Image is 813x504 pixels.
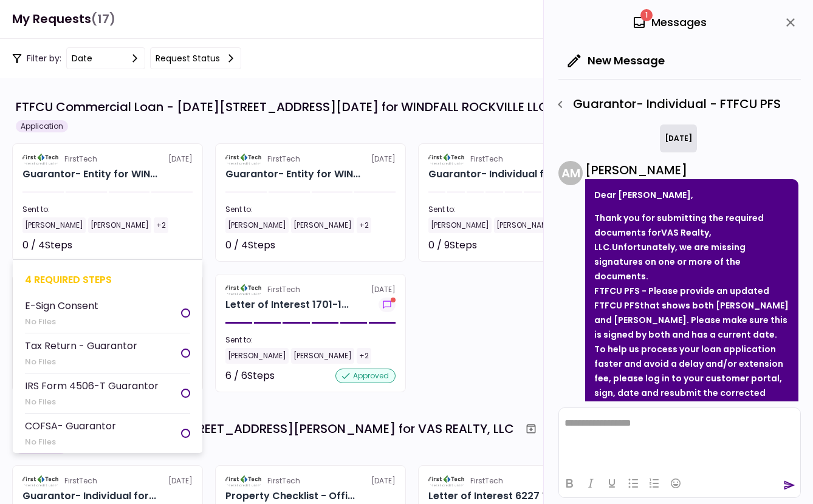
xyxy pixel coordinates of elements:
[594,211,789,284] div: Thank you for submitting the required documents for Unfortunately, we are missing signatures on o...
[138,238,193,253] div: Not started
[632,13,707,32] div: Messages
[559,408,800,469] iframe: Rich Text Area
[594,299,789,341] span: that shows both [PERSON_NAME] and [PERSON_NAME]. Please make sure this is signed by both and has ...
[66,47,145,69] button: date
[594,342,789,415] div: To help us process your loan application faster and avoid a delay and/or extension fee, please lo...
[64,475,97,486] div: FirstTech
[22,238,72,253] div: 0 / 4 Steps
[623,475,643,492] button: Bullet list
[25,378,159,393] div: IRS Form 4506-T Guarantor
[72,52,92,65] div: date
[428,167,562,182] div: Guarantor- Individual for WINDFALL ROCKVILLE LLC Eddie Ni
[665,475,686,492] button: Emojis
[225,335,396,346] div: Sent to:
[22,167,157,182] div: Guarantor- Entity for WINDFALL ROCKVILLE LLC Windfall Rockville Holding LLC
[225,167,360,182] div: Guarantor- Entity for WINDFALL ROCKVILLE LLC Windfall MD Holding, LLC
[494,217,557,233] div: [PERSON_NAME]
[225,238,275,253] div: 0 / 4 Steps
[225,284,396,295] div: [DATE]
[12,47,241,69] div: Filter by:
[470,154,503,165] div: FirstTech
[428,475,599,486] div: [DATE]
[428,238,477,253] div: 0 / 9 Steps
[22,217,86,233] div: [PERSON_NAME]
[225,154,262,165] img: Partner logo
[580,475,601,492] button: Italic
[428,475,465,486] img: Partner logo
[88,217,151,233] div: [PERSON_NAME]
[428,154,599,165] div: [DATE]
[559,475,580,492] button: Bold
[428,204,599,215] div: Sent to:
[225,489,355,503] div: Property Checklist - Office Retail for VAS REALTY, LLC 6227 Thompson Road
[22,154,60,165] img: Partner logo
[25,272,190,287] div: 4 required steps
[154,217,168,233] div: +2
[602,475,622,492] button: Underline
[25,418,116,434] div: COFSA- Guarantor
[267,154,300,165] div: FirstTech
[550,94,801,115] div: Guarantor- Individual - FTFCU PFS
[594,285,789,341] strong: FTFCU PFS - Please provide an updated FTFCU PFS
[12,7,115,32] h1: My Requests
[22,154,193,165] div: [DATE]
[428,217,492,233] div: [PERSON_NAME]
[16,120,68,132] div: Application
[335,369,396,383] div: approved
[225,369,275,383] div: 6 / 6 Steps
[640,9,653,21] span: 1
[22,489,156,503] div: Guarantor- Individual for VAS REALTY, LLC Vardhaman Bawari
[558,161,583,185] div: A M
[660,124,697,152] div: [DATE]
[594,188,789,202] p: Dear [PERSON_NAME],
[291,348,354,364] div: [PERSON_NAME]
[267,475,300,486] div: FirstTech
[780,12,801,33] button: close
[357,348,371,364] div: +2
[558,45,674,77] button: New Message
[22,475,60,486] img: Partner logo
[25,356,137,368] div: No Files
[25,298,98,313] div: E-Sign Consent
[225,284,262,295] img: Partner logo
[585,161,798,179] div: [PERSON_NAME]
[783,479,795,491] button: send
[428,154,465,165] img: Partner logo
[25,436,116,448] div: No Files
[357,217,371,233] div: +2
[225,348,289,364] div: [PERSON_NAME]
[225,154,396,165] div: [DATE]
[291,217,354,233] div: [PERSON_NAME]
[25,316,98,328] div: No Files
[25,338,137,353] div: Tax Return - Guarantor
[594,226,712,253] strong: VAS Realty, LLC.
[341,238,396,253] div: Not started
[520,418,542,440] button: Archive workflow
[16,98,548,116] div: FTFCU Commercial Loan - [DATE][STREET_ADDRESS][DATE] for WINDFALL ROCKVILLE LLC
[225,475,396,486] div: [DATE]
[225,204,396,215] div: Sent to:
[267,284,300,295] div: FirstTech
[470,475,503,486] div: FirstTech
[150,47,241,69] button: Request status
[225,298,349,312] div: Letter of Interest 1701-1765 Rockville Pike
[225,475,262,486] img: Partner logo
[379,298,396,312] button: show-messages
[16,420,514,438] div: FTFCU Commercial Loan - [STREET_ADDRESS][PERSON_NAME] for VAS REALTY, LLC
[25,396,159,408] div: No Files
[428,489,555,503] div: Letter of Interest 6227 Thompson Road
[22,475,193,486] div: [DATE]
[225,217,289,233] div: [PERSON_NAME]
[91,7,115,32] span: (17)
[22,204,193,215] div: Sent to:
[64,154,97,165] div: FirstTech
[644,475,665,492] button: Numbered list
